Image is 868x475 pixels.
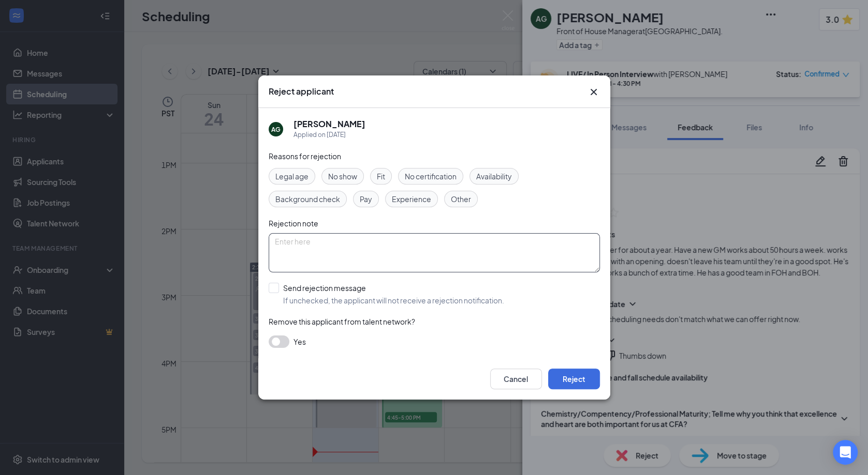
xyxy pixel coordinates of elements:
[377,171,385,182] span: Fit
[275,193,340,205] span: Background check
[275,171,308,182] span: Legal age
[392,193,431,205] span: Experience
[269,151,341,161] span: Reasons for rejection
[587,86,600,98] svg: Cross
[833,440,858,465] div: Open Intercom Messenger
[490,369,542,389] button: Cancel
[293,335,306,348] span: Yes
[269,219,318,228] span: Rejection note
[451,193,471,205] span: Other
[476,171,512,182] span: Availability
[548,369,600,389] button: Reject
[293,118,365,130] h5: [PERSON_NAME]
[360,193,372,205] span: Pay
[405,171,457,182] span: No certification
[269,317,415,326] span: Remove this applicant from talent network?
[293,130,365,140] div: Applied on [DATE]
[328,171,357,182] span: No show
[269,86,334,97] h3: Reject applicant
[271,125,281,134] div: AG
[587,86,600,98] button: Close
